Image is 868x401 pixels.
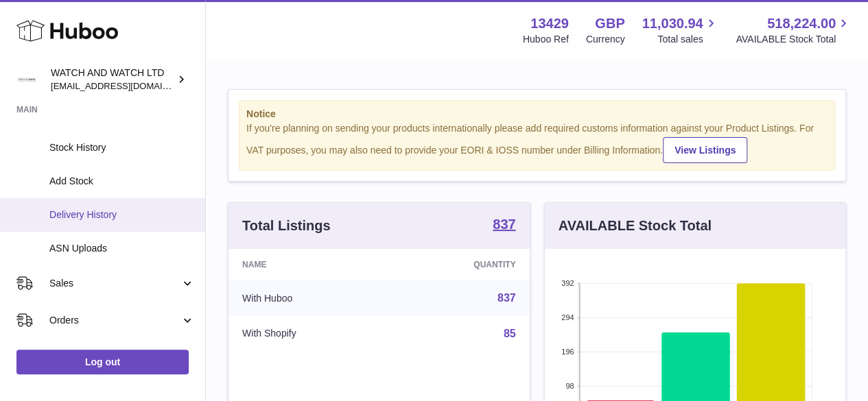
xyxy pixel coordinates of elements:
[16,69,37,90] img: internalAdmin-13429@internal.huboo.com
[246,108,828,121] strong: Notice
[561,348,574,356] text: 196
[767,14,836,33] span: 518,224.00
[657,33,718,46] span: Total sales
[49,141,195,154] span: Stock History
[595,14,624,33] strong: GBP
[228,249,390,280] th: Name
[523,33,569,46] div: Huboo Ref
[497,292,516,304] a: 837
[246,122,828,163] div: If you're planning on sending your products internationally please add required customs informati...
[49,314,180,327] span: Orders
[559,217,712,235] h3: AVAILABLE Stock Total
[16,350,189,374] a: Log out
[504,328,516,339] a: 85
[228,316,390,352] td: With Shopify
[228,280,390,316] td: With Huboo
[565,382,574,390] text: 98
[642,14,718,46] a: 11,030.94 Total sales
[493,217,515,234] a: 837
[49,242,195,255] span: ASN Uploads
[561,313,574,321] text: 294
[493,217,515,231] strong: 837
[642,14,703,33] span: 11,030.94
[561,279,574,287] text: 392
[390,249,529,280] th: Quantity
[736,14,852,46] a: 518,224.00 AVAILABLE Stock Total
[530,14,569,33] strong: 13429
[51,80,202,91] span: [EMAIL_ADDRESS][DOMAIN_NAME]
[736,33,852,46] span: AVAILABLE Stock Total
[242,217,331,235] h3: Total Listings
[586,33,625,46] div: Currency
[49,277,180,290] span: Sales
[49,175,195,188] span: Add Stock
[51,66,174,93] div: WATCH AND WATCH LTD
[663,137,747,163] a: View Listings
[49,208,195,221] span: Delivery History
